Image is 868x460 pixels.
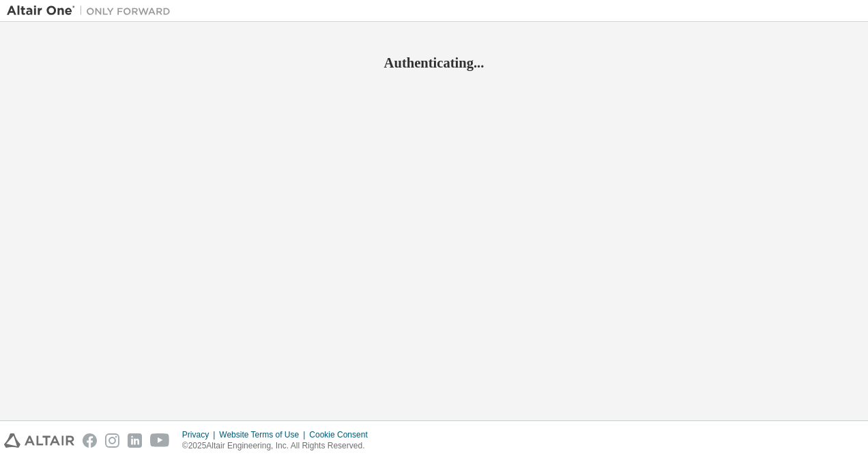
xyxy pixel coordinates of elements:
[7,4,177,18] img: Altair One
[150,433,170,448] img: youtube.svg
[4,433,74,448] img: altair_logo.svg
[309,429,375,440] div: Cookie Consent
[105,433,119,448] img: instagram.svg
[83,433,97,448] img: facebook.svg
[219,429,309,440] div: Website Terms of Use
[128,433,142,448] img: linkedin.svg
[182,429,219,440] div: Privacy
[182,440,376,452] p: © 2025 Altair Engineering, Inc. All Rights Reserved.
[7,54,861,72] h2: Authenticating...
